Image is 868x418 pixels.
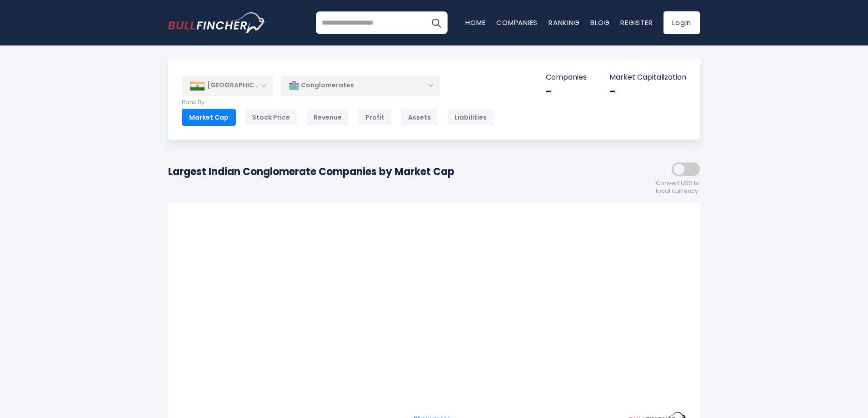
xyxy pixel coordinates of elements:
[546,73,587,82] p: Companies
[168,164,454,179] h1: Largest Indian Conglomerate Companies by Market Cap
[590,18,609,27] a: Blog
[281,75,440,96] div: Conglomerates
[609,85,686,99] div: -
[620,18,653,27] a: Register
[546,85,587,99] div: -
[549,18,579,27] a: Ranking
[496,18,538,27] a: Companies
[656,180,700,195] span: Convert USD to local currency
[401,109,438,126] div: Assets
[358,109,392,126] div: Profit
[245,109,297,126] div: Stock Price
[168,12,266,33] a: Go to homepage
[182,109,236,126] div: Market Cap
[447,109,494,126] div: Liabilities
[182,99,494,106] p: Rank By
[465,18,485,27] a: Home
[182,76,273,96] div: [GEOGRAPHIC_DATA]
[609,73,686,82] p: Market Capitalization
[663,11,700,34] a: Login
[425,11,448,34] button: Search
[306,109,349,126] div: Revenue
[168,12,266,33] img: bullfincher logo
